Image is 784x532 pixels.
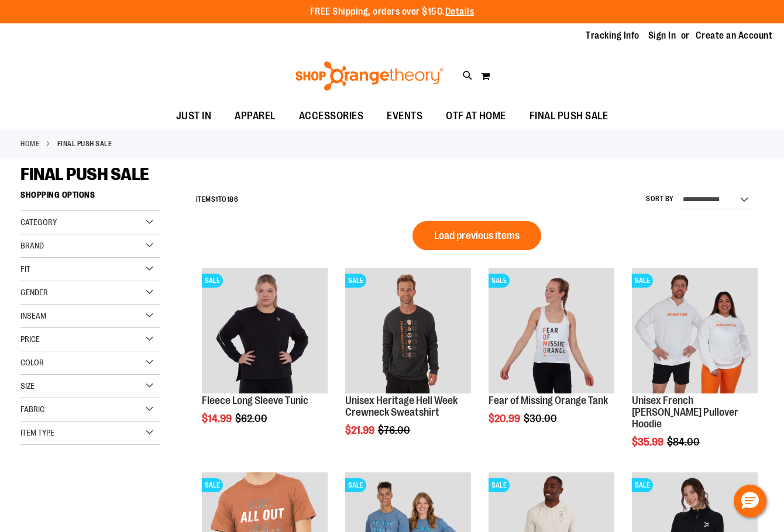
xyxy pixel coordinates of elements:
a: FINAL PUSH SALE [518,103,620,129]
span: SALE [345,274,366,288]
span: 1 [215,195,218,203]
img: Product image for Unisex Heritage Hell Week Crewneck Sweatshirt [345,268,471,393]
img: Product image for Fear of Missing Orange Tank [489,268,614,393]
span: FINAL PUSH SALE [20,164,149,184]
span: Gender [20,288,48,297]
a: JUST IN [164,103,223,130]
span: $14.99 [202,413,233,424]
span: $76.00 [378,424,412,436]
a: Details [445,6,474,17]
span: SALE [489,478,510,492]
strong: FINAL PUSH SALE [57,139,112,149]
p: FREE Shipping, orders over $150. [310,5,474,19]
span: OTF AT HOME [446,103,506,129]
span: $62.00 [235,413,269,424]
a: Unisex Heritage Hell Week Crewneck Sweatshirt [345,395,458,418]
span: SALE [345,478,366,492]
span: Load previous items [434,230,520,241]
span: APPAREL [235,103,276,129]
strong: Shopping Options [20,185,160,211]
a: ACCESSORIES [287,103,376,130]
button: Load previous items [412,221,541,250]
span: Category [20,217,57,227]
div: product [483,262,620,454]
a: Home [20,139,39,149]
span: Price [20,334,40,344]
span: $21.99 [345,424,376,436]
span: Brand [20,241,44,250]
span: SALE [632,274,653,288]
a: Product image for Unisex French Terry Pullover HoodieSALE [632,268,758,395]
span: Fabric [20,405,44,414]
span: SALE [489,274,510,288]
span: SALE [202,274,223,288]
img: Shop Orangetheory [294,61,445,91]
span: SALE [202,478,223,492]
span: $20.99 [489,413,522,424]
button: Hello, have a question? Let’s chat. [734,485,766,517]
span: Item Type [20,428,54,437]
span: ACCESSORIES [299,103,364,129]
a: Product image for Unisex Heritage Hell Week Crewneck SweatshirtSALE [345,268,471,395]
a: Product image for Fear of Missing Orange TankSALE [489,268,614,395]
a: Product image for Fleece Long Sleeve TunicSALE [202,268,328,395]
a: EVENTS [375,103,434,130]
a: Sign In [648,29,676,42]
div: product [626,262,764,478]
label: Sort By [646,194,674,204]
span: $35.99 [632,436,665,448]
a: Create an Account [696,29,773,42]
span: SALE [632,478,653,492]
a: Unisex French [PERSON_NAME] Pullover Hoodie [632,395,738,430]
a: Fear of Missing Orange Tank [489,395,608,406]
img: Product image for Unisex French Terry Pullover Hoodie [632,268,758,393]
span: Size [20,381,35,391]
a: Tracking Info [586,29,639,42]
span: $30.00 [524,413,559,424]
a: OTF AT HOME [434,103,518,130]
img: Product image for Fleece Long Sleeve Tunic [202,268,328,393]
span: JUST IN [176,103,212,129]
span: Inseam [20,311,46,320]
span: Color [20,358,44,367]
div: product [339,262,477,466]
span: Fit [20,264,30,274]
span: FINAL PUSH SALE [529,103,608,129]
span: 186 [227,195,239,203]
a: Fleece Long Sleeve Tunic [202,395,308,406]
span: $84.00 [667,436,702,448]
div: product [196,262,333,454]
h2: Items to [196,191,239,209]
a: APPAREL [223,103,287,130]
span: EVENTS [387,103,422,129]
